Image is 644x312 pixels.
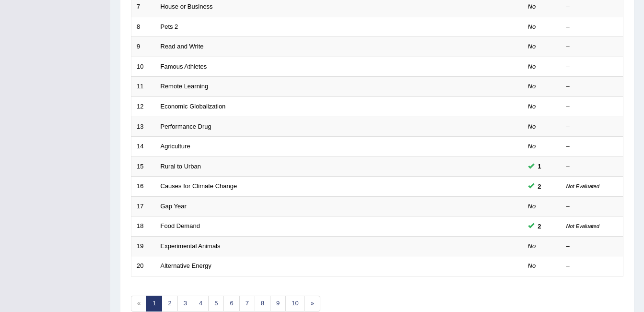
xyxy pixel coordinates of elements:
[131,117,155,137] td: 13
[566,122,618,132] div: –
[239,296,255,312] a: 7
[566,242,618,251] div: –
[304,296,320,312] a: »
[528,83,536,90] em: No
[131,296,147,312] span: «
[534,161,545,171] span: You can still take this question
[534,181,545,192] span: You can still take this question
[528,63,536,70] em: No
[161,123,211,130] a: Performance Drug
[528,203,536,210] em: No
[285,296,304,312] a: 10
[208,296,224,312] a: 5
[162,296,177,312] a: 2
[146,296,162,312] a: 1
[161,203,187,210] a: Gap Year
[255,296,270,312] a: 8
[131,96,155,117] td: 12
[177,296,193,312] a: 3
[528,23,536,30] em: No
[131,77,155,97] td: 11
[131,156,155,177] td: 15
[528,3,536,10] em: No
[193,296,209,312] a: 4
[161,103,226,110] a: Economic Globalization
[566,2,618,12] div: –
[161,83,209,90] a: Remote Learning
[131,236,155,256] td: 19
[528,143,536,150] em: No
[534,221,545,231] span: You can still take this question
[161,143,190,150] a: Agriculture
[161,242,221,250] a: Experimental Animals
[131,256,155,276] td: 20
[566,223,599,229] small: Not Evaluated
[223,296,239,312] a: 6
[131,177,155,197] td: 16
[131,137,155,157] td: 14
[528,242,536,250] em: No
[270,296,286,312] a: 9
[528,103,536,110] em: No
[161,163,201,170] a: Rural to Urban
[566,62,618,72] div: –
[161,23,178,30] a: Pets 2
[161,43,204,50] a: Read and Write
[528,43,536,50] em: No
[161,63,207,70] a: Famous Athletes
[566,183,599,189] small: Not Evaluated
[566,142,618,151] div: –
[566,23,618,32] div: –
[131,37,155,57] td: 9
[566,162,618,171] div: –
[131,196,155,216] td: 17
[566,202,618,211] div: –
[161,3,213,10] a: House or Business
[528,262,536,269] em: No
[528,123,536,130] em: No
[161,262,211,269] a: Alternative Energy
[161,222,200,229] a: Food Demand
[161,182,237,190] a: Causes for Climate Change
[566,42,618,51] div: –
[566,262,618,271] div: –
[566,102,618,111] div: –
[131,216,155,237] td: 18
[131,57,155,77] td: 10
[131,17,155,37] td: 8
[566,82,618,91] div: –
